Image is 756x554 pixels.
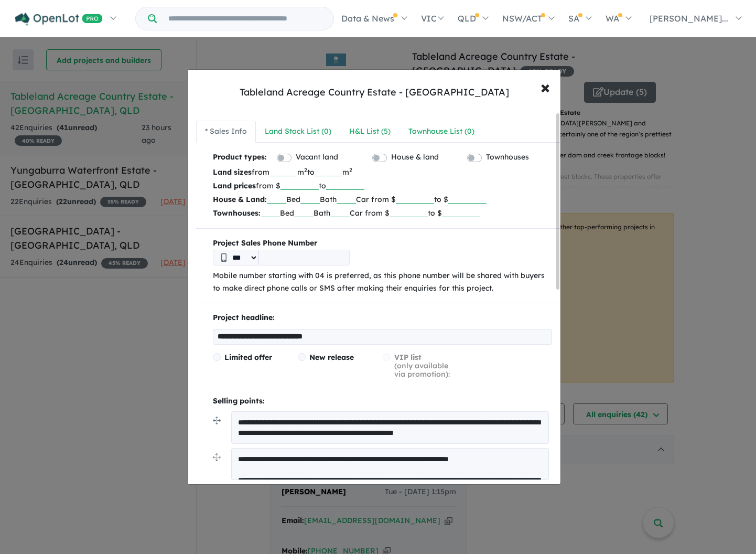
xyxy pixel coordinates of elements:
b: Townhouses: [213,208,261,218]
p: Selling points: [213,395,553,408]
img: Openlot PRO Logo White [15,13,103,26]
div: Tableland Acreage Country Estate - [GEOGRAPHIC_DATA] [240,86,509,99]
b: House & Land: [213,195,267,204]
input: Try estate name, suburb, builder or developer [159,7,331,30]
b: Land sizes [213,167,252,177]
p: from $ to [213,179,553,193]
span: [PERSON_NAME]... [650,13,728,24]
b: Product types: [213,151,267,165]
span: Limited offer [224,353,272,362]
div: Townhouse List ( 0 ) [408,125,474,138]
b: Land prices [213,181,256,190]
span: × [541,76,550,98]
sup: 2 [349,166,352,174]
p: Mobile number starting with 04 is preferred, as this phone number will be shared with buyers to m... [213,270,553,295]
p: Bed Bath Car from $ to $ [213,193,553,206]
sup: 2 [304,166,307,174]
div: * Sales Info [205,125,247,138]
span: New release [309,353,354,362]
div: H&L List ( 5 ) [349,125,391,138]
img: drag.svg [213,417,221,424]
label: House & land [391,151,439,164]
label: Townhouses [486,151,529,164]
p: from m to m [213,165,553,179]
b: Project Sales Phone Number [213,237,553,250]
p: Project headline: [213,312,553,324]
img: Phone icon [221,253,226,262]
div: Land Stock List ( 0 ) [265,125,331,138]
label: Vacant land [296,151,338,164]
img: drag.svg [213,453,221,461]
p: Bed Bath Car from $ to $ [213,206,553,220]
